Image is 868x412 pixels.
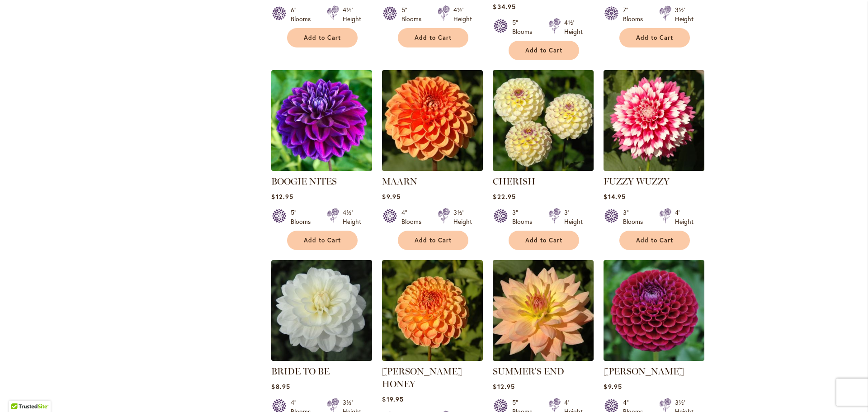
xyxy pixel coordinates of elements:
div: 3" Blooms [512,208,538,226]
img: CRICHTON HONEY [382,260,483,361]
img: FUZZY WUZZY [604,70,704,171]
div: 3" Blooms [623,208,648,226]
div: 4½' Height [343,5,361,24]
a: FUZZY WUZZY [604,164,704,173]
a: MAARN [382,164,483,173]
a: MAARN [382,176,417,187]
div: 4' Height [675,208,693,226]
span: Add to Cart [525,47,562,54]
span: $9.95 [382,192,400,201]
span: $19.95 [382,395,403,403]
button: Add to Cart [287,28,358,47]
img: BRIDE TO BE [271,260,372,361]
button: Add to Cart [509,231,579,250]
a: [PERSON_NAME] [604,366,684,377]
button: Add to Cart [619,28,690,47]
div: 4½' Height [453,5,472,24]
span: $12.95 [271,192,293,201]
span: Add to Cart [415,34,452,42]
div: 5" Blooms [512,18,538,36]
a: BOOGIE NITES [271,176,337,187]
a: CHERISH [493,164,594,173]
button: Add to Cart [619,231,690,250]
a: [PERSON_NAME] HONEY [382,366,462,389]
a: Ivanetti [604,354,704,363]
button: Add to Cart [287,231,358,250]
button: Add to Cart [398,28,468,47]
span: Add to Cart [415,237,452,244]
span: $14.95 [604,192,625,201]
img: SUMMER'S END [493,260,594,361]
button: Add to Cart [509,41,579,60]
div: 4" Blooms [401,208,427,226]
span: $8.95 [271,382,290,391]
img: Ivanetti [604,260,704,361]
a: BRIDE TO BE [271,354,372,363]
span: Add to Cart [304,237,341,244]
img: BOOGIE NITES [271,70,372,171]
div: 5" Blooms [291,208,316,226]
span: Add to Cart [525,237,562,244]
div: 3½' Height [453,208,472,226]
div: 4½' Height [564,18,583,36]
a: CHERISH [493,176,535,187]
span: $12.95 [493,382,514,391]
a: SUMMER'S END [493,354,594,363]
a: FUZZY WUZZY [604,176,670,187]
iframe: Launch Accessibility Center [7,380,32,405]
img: CHERISH [493,70,594,171]
div: 4½' Height [343,208,361,226]
div: 3½' Height [675,5,693,24]
span: $22.95 [493,192,515,201]
span: Add to Cart [636,237,673,244]
a: CRICHTON HONEY [382,354,483,363]
div: 5" Blooms [401,5,427,24]
a: BOOGIE NITES [271,164,372,173]
button: Add to Cart [398,231,468,250]
div: 7" Blooms [623,5,648,24]
a: BRIDE TO BE [271,366,330,377]
a: SUMMER'S END [493,366,564,377]
img: MAARN [382,70,483,171]
span: Add to Cart [636,34,673,42]
div: 3' Height [564,208,583,226]
span: Add to Cart [304,34,341,42]
div: 6" Blooms [291,5,316,24]
span: $34.95 [493,2,515,11]
span: $9.95 [604,382,622,391]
